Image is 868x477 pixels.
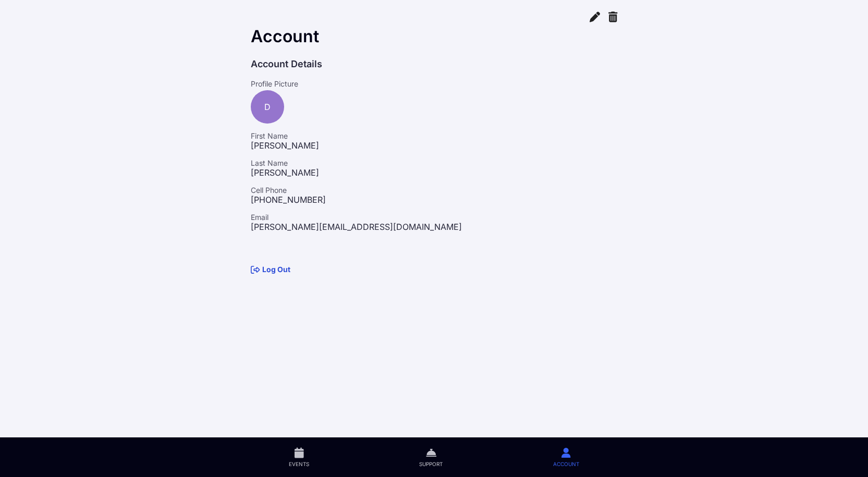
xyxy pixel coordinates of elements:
span: Support [419,460,443,468]
span: Events [289,460,309,468]
p: Cell Phone [251,186,618,194]
p: Email [251,213,618,222]
p: [PERSON_NAME][EMAIL_ADDRESS][DOMAIN_NAME] [251,222,618,232]
a: Support [364,437,498,477]
a: Account [498,437,634,477]
p: [PERSON_NAME] [251,140,618,151]
p: Last Name [251,159,618,167]
a: Events [234,437,364,477]
a: Log Out [251,265,290,274]
p: Account Details [251,57,618,71]
span: Account [553,460,579,468]
p: Profile Picture [251,80,618,88]
div: Account [251,27,618,46]
span: D [264,102,271,112]
p: [PERSON_NAME] [251,167,618,178]
p: First Name [251,132,618,140]
p: [PHONE_NUMBER] [251,194,618,205]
